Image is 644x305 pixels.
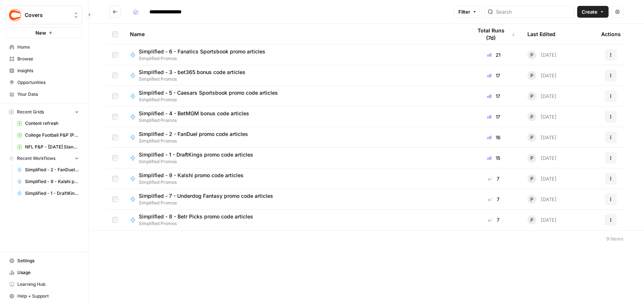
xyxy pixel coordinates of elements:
img: Covers Logo [8,8,22,22]
div: 21 [472,51,516,59]
span: Learning Hub [17,281,79,288]
span: Recent Grids [17,109,44,115]
span: P [530,216,533,224]
span: Browse [17,56,79,62]
span: Settings [17,257,79,264]
span: Home [17,44,79,50]
a: Simplified - 5 - Caesars Sportsbook promo code articlesSimplified Promos [130,89,460,103]
button: Filter [454,6,482,18]
a: Opportunities [6,77,82,88]
span: Simplified - 3 - bet365 bonus code articles [139,69,245,76]
span: Simplified Promos [139,179,249,186]
span: Simplified - 8 - Betr Picks promo code articles [139,213,253,220]
a: Simplified - 4 - BetMGM bonus code articlesSimplified Promos [130,110,460,124]
a: Simplified - 1 - DraftKings promo code articles [14,187,82,199]
span: Simplified - 1 - DraftKings promo code articles [25,190,79,197]
div: 17 [472,72,516,79]
div: Actions [601,24,621,44]
a: Simplified - 2 - FanDuel promo code articlesSimplified Promos [130,130,460,144]
span: Content refresh [25,120,79,127]
a: Simplified - 8 - Betr Picks promo code articlesSimplified Promos [130,213,460,227]
span: Simplified Promos [139,200,279,206]
a: Insights [6,65,82,77]
span: NFL P&P - [DATE] Standard (Production) Grid [25,144,79,150]
input: Search [496,8,571,15]
span: P [530,92,533,100]
div: 17 [472,113,516,120]
span: Simplified Promos [139,55,271,62]
span: New [35,29,46,36]
a: Simplified - 9 - Kalshi promo code articlesSimplified Promos [130,172,460,186]
div: [DATE] [527,71,557,80]
div: [DATE] [527,215,557,224]
span: Simplified - 9 - Kalshi promo code articles [139,172,244,179]
button: Go back [109,6,121,18]
div: Last Edited [527,24,555,44]
span: Simplified Promos [139,138,254,144]
span: P [530,175,533,182]
a: Simplified - 1 - DraftKings promo code articlesSimplified Promos [130,151,460,165]
div: Total Runs (7d) [472,24,516,44]
span: Simplified - 5 - Caesars Sportsbook promo code articles [139,89,278,97]
a: Simplified - 2 - FanDuel promo code articles [14,164,82,176]
span: Simplified - 2 - FanDuel promo code articles [139,130,248,138]
div: [DATE] [527,154,557,162]
div: 7 [472,175,516,182]
button: Help + Support [6,290,82,302]
button: Recent Grids [6,106,82,118]
span: P [530,51,533,59]
span: Simplified Promos [139,97,284,103]
div: 7 [472,196,516,203]
div: 7 [472,216,516,224]
div: 17 [472,92,516,100]
span: Opportunities [17,79,79,86]
span: Simplified - 4 - BetMGM bonus code articles [139,110,249,117]
span: P [530,134,533,141]
button: Create [577,6,609,18]
span: Simplified - 7 - Underdog Fantasy promo code articles [139,192,273,200]
span: Simplified Promos [139,117,255,124]
span: P [530,113,533,120]
div: 9 Items [606,235,623,242]
a: Simplified - 7 - Underdog Fantasy promo code articlesSimplified Promos [130,192,460,206]
div: [DATE] [527,195,557,204]
span: Usage [17,269,79,276]
a: Content refresh [14,118,82,129]
a: Simplified - 9 - Kalshi promo code articles [14,176,82,187]
a: Learning Hub [6,278,82,290]
span: Simplified - 1 - DraftKings promo code articles [139,151,253,158]
div: Name [130,24,460,44]
div: [DATE] [527,92,557,101]
a: Simplified - 6 - Fanatics Sportsbook promo articlesSimplified Promos [130,48,460,62]
a: Simplified - 3 - bet365 bonus code articlesSimplified Promos [130,69,460,83]
span: Simplified - 9 - Kalshi promo code articles [25,178,79,185]
span: Simplified - 2 - FanDuel promo code articles [25,166,79,173]
a: Settings [6,255,82,267]
span: Your Data [17,91,79,98]
span: P [530,196,533,203]
span: Covers [25,11,69,19]
a: Your Data [6,88,82,100]
a: Usage [6,267,82,278]
span: Help + Support [17,293,79,299]
span: P [530,154,533,162]
span: Recent Workflows [17,155,55,162]
div: 16 [472,134,516,141]
button: Recent Workflows [6,153,82,164]
div: 15 [472,154,516,162]
a: College Football P&P (Production) Grid (1) [14,129,82,141]
a: NFL P&P - [DATE] Standard (Production) Grid [14,141,82,153]
div: [DATE] [527,50,557,59]
span: Simplified Promos [139,220,259,227]
a: Home [6,41,82,53]
span: Simplified Promos [139,76,251,83]
span: Simplified - 6 - Fanatics Sportsbook promo articles [139,48,265,55]
span: Simplified Promos [139,158,259,165]
div: [DATE] [527,112,557,121]
button: Workspace: Covers [6,6,82,24]
div: [DATE] [527,174,557,183]
span: Create [582,8,597,15]
span: Filter [458,8,470,15]
a: Browse [6,53,82,65]
span: P [530,72,533,79]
